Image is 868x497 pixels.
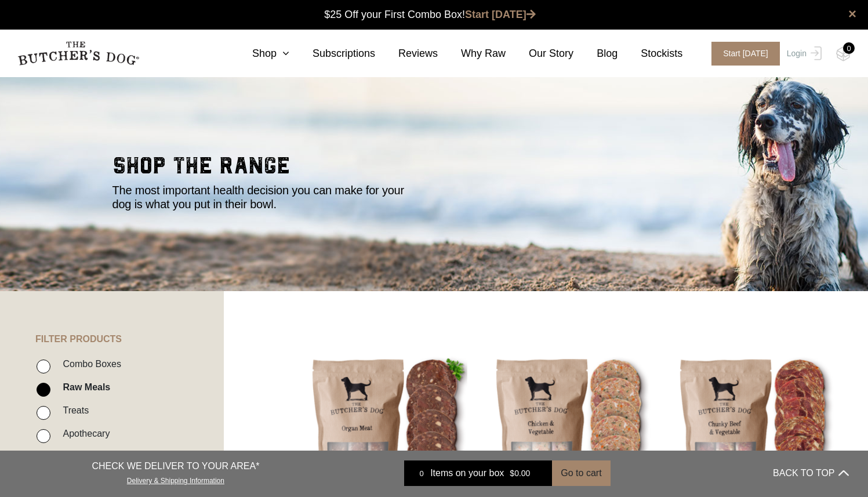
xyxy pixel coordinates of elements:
a: Subscriptions [289,46,375,61]
a: Start [DATE] [700,42,784,66]
a: Our Story [506,46,573,61]
label: Treats [57,402,89,418]
label: Raw Meals [57,379,110,395]
a: Why Raw [438,46,506,61]
p: The most important health decision you can make for your dog is what you put in their bowl. [112,183,420,211]
a: Shop [229,46,289,61]
h2: shop the range [112,154,756,183]
div: 0 [413,467,430,479]
a: Login [784,42,822,66]
a: Start [DATE] [465,9,536,20]
span: Items on your box [430,466,504,480]
a: Reviews [375,46,438,61]
label: Gifts [57,449,82,465]
span: Start [DATE] [711,42,780,66]
a: Blog [573,46,618,61]
bdi: 0.00 [510,469,530,478]
a: Delivery & Shipping Information [127,474,224,485]
a: Stockists [618,46,682,61]
img: TBD_Cart-Empty.png [836,46,851,61]
span: $ [510,469,514,478]
button: BACK TO TOP [773,459,848,487]
button: Go to cart [552,460,610,486]
label: Apothecary [57,426,110,441]
label: Combo Boxes [57,356,121,372]
div: 0 [843,42,855,54]
a: 0 Items on your box $0.00 [404,460,552,486]
p: CHECK WE DELIVER TO YOUR AREA* [92,459,259,473]
a: close [848,7,856,21]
